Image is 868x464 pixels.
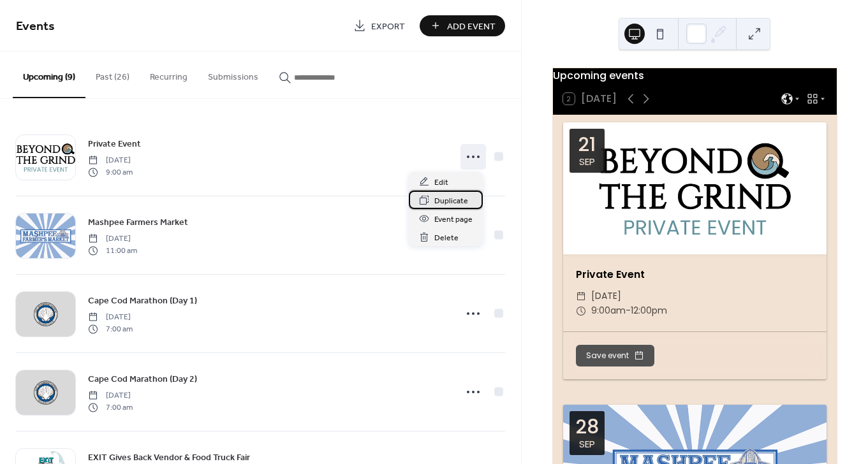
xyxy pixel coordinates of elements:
[420,15,505,36] button: Add Event
[591,303,626,319] span: 9:00am
[553,68,837,83] div: Upcoming events
[344,15,415,36] a: Export
[576,303,586,319] div: ​
[88,293,197,308] a: Cape Cod Marathon (Day 1)
[198,52,268,97] button: Submissions
[631,303,667,319] span: 12:00pm
[447,20,496,33] span: Add Event
[434,194,468,208] span: Duplicate
[13,52,85,98] button: Upcoming (9)
[434,213,473,226] span: Event page
[88,402,133,413] span: 7:00 am
[88,233,137,245] span: [DATE]
[434,176,448,189] span: Edit
[140,52,198,97] button: Recurring
[579,157,595,166] div: Sep
[88,216,188,229] span: Mashpee Farmers Market
[563,267,827,282] div: Private Event
[576,345,654,366] button: Save event
[591,289,621,304] span: [DATE]
[88,245,137,256] span: 11:00 am
[88,136,141,151] a: Private Event
[88,294,197,308] span: Cape Cod Marathon (Day 1)
[88,312,133,323] span: [DATE]
[578,135,596,154] div: 21
[575,417,599,437] div: 28
[88,138,141,151] span: Private Event
[626,303,631,319] span: -
[88,155,133,166] span: [DATE]
[88,323,133,335] span: 7:00 am
[576,289,586,304] div: ​
[85,52,140,97] button: Past (26)
[88,372,197,386] a: Cape Cod Marathon (Day 2)
[88,215,188,229] a: Mashpee Farmers Market
[88,390,133,402] span: [DATE]
[434,231,459,245] span: Delete
[579,439,595,449] div: Sep
[371,20,405,33] span: Export
[16,14,55,39] span: Events
[88,373,197,386] span: Cape Cod Marathon (Day 2)
[88,166,133,178] span: 9:00 am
